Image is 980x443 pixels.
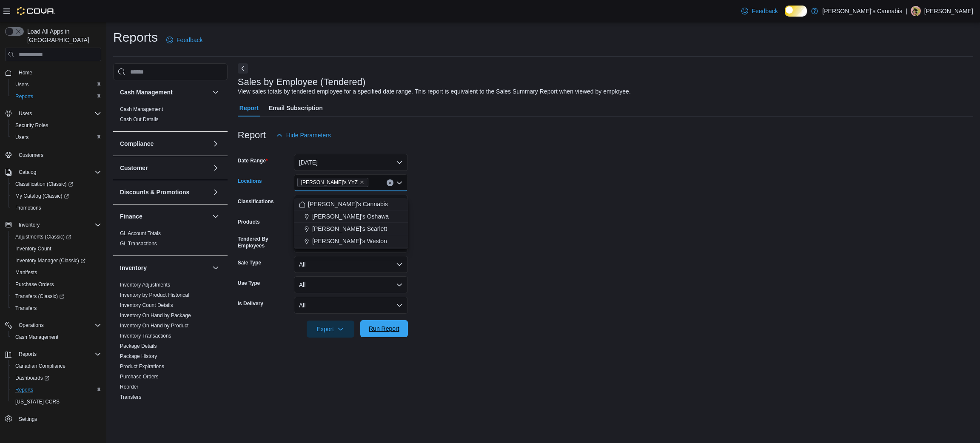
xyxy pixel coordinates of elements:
span: Home [15,67,101,78]
button: Compliance [211,139,221,149]
a: Canadian Compliance [12,361,69,371]
button: Cash Management [211,87,221,97]
div: Choose from the following options [294,198,408,247]
span: Run Report [369,324,399,333]
span: Feedback [177,36,202,44]
span: Transfers (Classic) [15,293,64,300]
a: Transfers [120,394,141,400]
span: Users [12,132,101,142]
span: Canadian Compliance [12,361,101,371]
span: Product Expirations [120,363,164,370]
span: Inventory On Hand by Package [120,312,191,319]
a: Home [15,68,36,78]
button: Remove MaryJane's YYZ from selection in this group [359,180,365,185]
span: [PERSON_NAME]'s Oshawa [312,212,389,221]
h3: Compliance [120,139,154,148]
span: Settings [15,414,101,424]
span: Inventory Count [12,244,101,254]
label: Classifications [238,198,274,205]
span: Operations [15,320,101,330]
span: Export [312,321,349,338]
a: Inventory Manager (Classic) [12,256,89,266]
a: Feedback [738,3,781,20]
a: Package Details [120,343,157,349]
button: All [294,297,408,314]
label: Locations [238,178,262,185]
span: Purchase Orders [120,373,159,380]
span: [PERSON_NAME]'s Cannabis [308,200,388,208]
button: Inventory [2,219,105,231]
a: Inventory Adjustments [120,282,170,288]
button: Inventory [15,220,43,230]
div: Finance [113,228,228,256]
span: Promotions [15,204,41,211]
button: Customer [211,163,221,173]
button: Purchase Orders [9,278,105,290]
span: GL Account Totals [120,230,161,237]
button: Users [9,79,105,91]
a: Transfers [12,303,40,313]
input: Dark Mode [785,6,807,17]
span: Report [239,99,259,116]
a: Inventory Count Details [120,302,173,308]
button: Next [238,63,248,74]
span: [US_STATE] CCRS [15,398,60,405]
span: [PERSON_NAME]'s Weston [312,237,387,245]
span: Email Subscription [269,99,323,116]
a: Manifests [12,267,40,278]
a: GL Transactions [120,241,157,247]
span: Inventory Adjustments [120,281,170,288]
button: Promotions [9,202,105,214]
span: Reports [12,385,101,395]
a: Promotions [12,203,45,213]
span: Classification (Classic) [15,181,73,187]
span: Promotions [12,203,101,213]
span: Classification (Classic) [12,179,101,189]
button: Inventory [211,263,221,273]
a: Users [12,132,32,142]
a: Inventory by Product Historical [120,292,189,298]
a: Inventory Count [12,244,55,254]
span: Reports [15,386,33,393]
button: [PERSON_NAME]'s Cannabis [294,198,408,210]
h3: Customer [120,164,148,172]
button: [PERSON_NAME]'s Oshawa [294,210,408,223]
button: All [294,256,408,273]
span: [PERSON_NAME]'s Scarlett [312,224,387,233]
button: Users [15,108,35,119]
a: My Catalog (Classic) [12,191,72,201]
p: | [906,6,907,16]
button: Transfers [9,302,105,314]
h3: Finance [120,212,142,221]
a: Inventory On Hand by Product [120,323,188,329]
div: Chelsea Hamilton [911,6,921,16]
span: Canadian Compliance [15,363,66,369]
label: Date Range [238,157,268,164]
button: Export [307,321,354,338]
h3: Sales by Employee (Tendered) [238,77,366,87]
a: Dashboards [9,372,105,384]
p: [PERSON_NAME]'s Cannabis [822,6,902,16]
button: Cash Management [9,331,105,343]
button: Home [2,66,105,79]
span: Dashboards [12,373,101,383]
a: Inventory Transactions [120,333,171,339]
h3: Cash Management [120,88,173,97]
span: Dashboards [15,375,49,381]
span: Transfers [120,394,141,400]
a: Inventory Manager (Classic) [9,255,105,267]
div: View sales totals by tendered employee for a specified date range. This report is equivalent to t... [238,87,631,96]
span: Manifests [12,267,101,278]
a: GL Account Totals [120,230,161,236]
span: Users [15,108,101,119]
label: Use Type [238,280,260,287]
a: My Catalog (Classic) [9,190,105,202]
a: Purchase Orders [12,279,57,290]
span: Inventory [19,221,40,228]
div: Inventory [113,280,228,426]
button: Reports [2,348,105,360]
button: Finance [211,211,221,221]
span: Cash Management [12,332,101,342]
a: Customers [15,150,47,160]
span: My Catalog (Classic) [12,191,101,201]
